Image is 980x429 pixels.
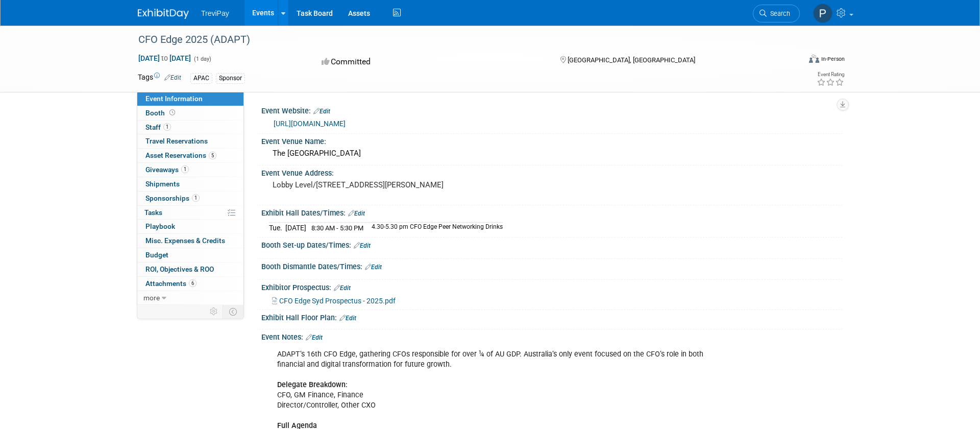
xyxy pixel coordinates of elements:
[138,54,191,63] span: [DATE] [DATE]
[164,74,181,81] a: Edit
[285,223,306,233] td: [DATE]
[137,220,243,233] a: Playbook
[223,305,244,318] td: Toggle Event Tabs
[137,163,243,177] a: Giveaways1
[261,205,842,219] div: Exhibit Hall Dates/Times:
[348,210,365,217] a: Edit
[145,222,175,230] span: Playbook
[137,206,243,220] a: Tasks
[201,9,229,17] span: TreviPay
[318,53,544,71] div: Committed
[365,264,382,271] a: Edit
[145,123,171,131] span: Staff
[145,194,200,202] span: Sponsorships
[189,279,197,287] span: 6
[311,224,363,232] span: 8:30 AM - 5:30 PM
[261,103,842,116] div: Event Website:
[138,72,181,84] td: Tags
[137,177,243,191] a: Shipments
[272,297,396,305] a: CFO Edge Syd Prospectus - 2025.pdf
[261,237,842,251] div: Booth Set-up Dates/Times:
[145,236,225,245] span: Misc. Expenses & Credits
[181,165,189,173] span: 1
[137,234,243,248] a: Misc. Expenses & Credits
[261,310,842,323] div: Exhibit Hall Floor Plan:
[145,137,208,145] span: Travel Reservations
[160,54,169,62] span: to
[354,242,371,249] a: Edit
[261,165,842,178] div: Event Venue Address:
[568,56,695,64] span: [GEOGRAPHIC_DATA], [GEOGRAPHIC_DATA]
[137,92,243,106] a: Event Information
[817,72,844,77] div: Event Rating
[261,134,842,147] div: Event Venue Name:
[209,152,216,159] span: 5
[137,263,243,276] a: ROI, Objectives & ROO
[144,208,162,217] span: Tasks
[269,146,835,161] div: The [GEOGRAPHIC_DATA]
[145,165,189,174] span: Giveaways
[753,5,800,22] a: Search
[334,284,351,292] a: Edit
[145,265,214,273] span: ROI, Objectives & ROO
[813,4,832,23] img: Piers Gorman
[767,10,790,17] span: Search
[145,251,168,259] span: Budget
[274,120,346,128] a: [URL][DOMAIN_NAME]
[273,180,492,189] pre: Lobby Level/[STREET_ADDRESS][PERSON_NAME]
[137,149,243,162] a: Asset Reservations5
[145,279,197,288] span: Attachments
[138,9,189,19] img: ExhibitDay
[135,31,785,49] div: CFO Edge 2025 (ADAPT)
[261,259,842,272] div: Booth Dismantle Dates/Times:
[145,180,180,188] span: Shipments
[163,123,171,131] span: 1
[277,380,348,389] b: Delegate Breakdown:
[145,94,203,103] span: Event Information
[137,277,243,291] a: Attachments6
[145,109,177,117] span: Booth
[216,73,245,84] div: Sponsor
[261,280,842,293] div: Exhibitor Prospectus:
[145,151,216,159] span: Asset Reservations
[261,329,842,343] div: Event Notes:
[205,305,223,318] td: Personalize Event Tab Strip
[313,108,330,115] a: Edit
[137,106,243,120] a: Booth
[192,194,200,202] span: 1
[740,53,845,68] div: Event Format
[137,121,243,134] a: Staff1
[167,109,177,116] span: Booth not reserved yet
[365,223,503,233] td: 4.30-5.30 pm CFO Edge Peer Networking Drinks
[137,134,243,148] a: Travel Reservations
[279,297,396,305] span: CFO Edge Syd Prospectus - 2025.pdf
[137,291,243,305] a: more
[339,315,356,322] a: Edit
[143,294,160,302] span: more
[306,334,323,341] a: Edit
[809,55,819,63] img: Format-Inperson.png
[193,56,211,62] span: (1 day)
[821,55,845,63] div: In-Person
[269,223,285,233] td: Tue.
[137,192,243,205] a: Sponsorships1
[190,73,212,84] div: APAC
[137,248,243,262] a: Budget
